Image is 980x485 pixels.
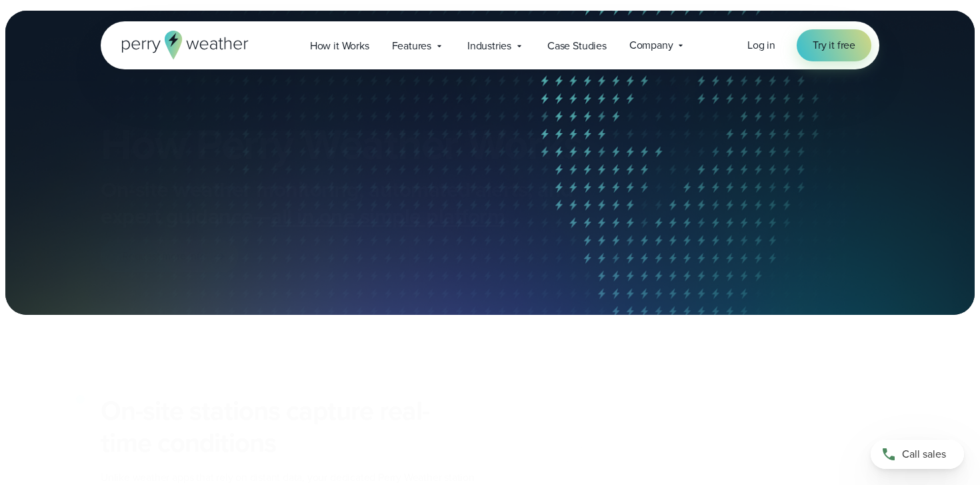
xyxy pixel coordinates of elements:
[310,38,369,54] span: How it Works
[392,38,431,54] span: Features
[536,32,618,59] a: Case Studies
[547,38,607,54] span: Case Studies
[871,440,964,469] a: Call sales
[902,446,946,462] span: Call sales
[629,37,673,53] span: Company
[797,29,871,61] a: Try it free
[467,38,511,54] span: Industries
[747,37,775,53] span: Log in
[299,32,381,59] a: How it Works
[813,37,855,53] span: Try it free
[747,37,775,53] a: Log in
